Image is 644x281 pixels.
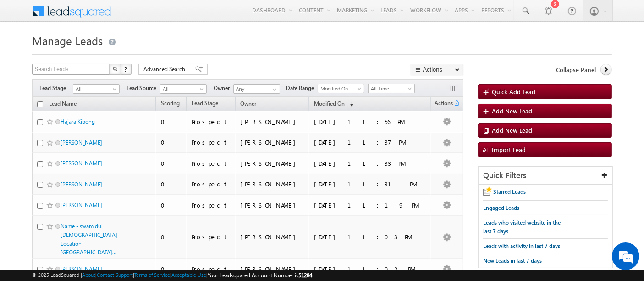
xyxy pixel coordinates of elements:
[314,180,426,188] div: [DATE] 11:31 PM
[160,84,207,94] a: All
[483,257,542,264] span: New Leads in last 7 days
[134,272,170,278] a: Terms of Service
[483,204,519,211] span: Engaged Leads
[127,84,160,92] span: Lead Source
[214,84,233,92] span: Owner
[318,84,362,93] span: Modified On
[39,84,73,92] span: Lead Stage
[431,98,453,110] span: Actions
[161,265,182,273] div: 0
[124,65,128,73] span: ?
[314,118,426,126] div: [DATE] 11:56 PM
[556,66,596,74] span: Collapse Panel
[314,201,426,209] div: [DATE] 11:19 PM
[121,64,132,75] button: ?
[492,146,526,153] span: Import Lead
[161,118,182,126] div: 0
[268,85,279,94] a: Show All Items
[161,180,182,188] div: 0
[171,272,206,278] a: Acceptable Use
[368,84,415,93] a: All Time
[479,167,612,185] div: Quick Filters
[82,272,95,278] a: About
[241,138,305,146] div: [PERSON_NAME]
[241,100,257,107] span: Owner
[241,180,305,188] div: [PERSON_NAME]
[314,265,426,273] div: [DATE] 11:02 PM
[208,272,312,279] span: Your Leadsquared Account Number is
[483,242,560,249] span: Leads with activity in last 7 days
[493,188,526,195] span: Starred Leads
[318,84,364,93] a: Modified On
[37,101,43,107] input: Check all records
[492,126,532,134] span: Add New Lead
[61,202,102,208] a: [PERSON_NAME]
[298,272,312,279] span: 51284
[161,138,182,146] div: 0
[192,233,231,241] div: Prospect
[192,180,231,188] div: Prospect
[161,159,182,168] div: 0
[192,159,231,168] div: Prospect
[314,159,426,168] div: [DATE] 11:33 PM
[241,233,305,241] div: [PERSON_NAME]
[61,160,102,167] a: [PERSON_NAME]
[314,100,345,107] span: Modified On
[73,84,120,94] a: All
[44,99,81,111] a: Lead Name
[241,265,305,273] div: [PERSON_NAME]
[97,272,133,278] a: Contact Support
[161,100,180,107] span: Scoring
[241,118,305,126] div: [PERSON_NAME]
[32,271,312,280] span: © 2025 LeadSquared | | | | |
[161,201,182,209] div: 0
[192,100,218,107] span: Lead Stage
[411,64,463,75] button: Actions
[160,85,204,93] span: All
[192,118,231,126] div: Prospect
[233,84,280,94] input: Type to Search
[161,233,182,241] div: 0
[61,181,102,188] a: [PERSON_NAME]
[309,98,358,110] a: Modified On (sorted descending)
[241,159,305,168] div: [PERSON_NAME]
[192,265,231,273] div: Prospect
[61,118,95,125] a: Hajara Kibong
[187,98,223,110] a: Lead Stage
[156,98,184,110] a: Scoring
[314,233,426,241] div: [DATE] 11:03 PM
[241,201,305,209] div: [PERSON_NAME]
[73,85,117,93] span: All
[286,84,318,92] span: Date Range
[61,265,102,272] a: [PERSON_NAME]
[492,107,532,115] span: Add New Lead
[492,88,535,96] span: Quick Add Lead
[32,33,103,48] span: Manage Leads
[314,138,426,146] div: [DATE] 11:37 PM
[483,219,561,235] span: Leads who visited website in the last 7 days
[61,139,102,146] a: [PERSON_NAME]
[346,101,353,108] span: (sorted descending)
[192,138,231,146] div: Prospect
[113,67,117,71] img: Search
[192,201,231,209] div: Prospect
[61,223,117,256] a: Name - swamidul [DEMOGRAPHIC_DATA] Location -[GEOGRAPHIC_DATA]...
[143,65,188,73] span: Advanced Search
[369,84,412,93] span: All Time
